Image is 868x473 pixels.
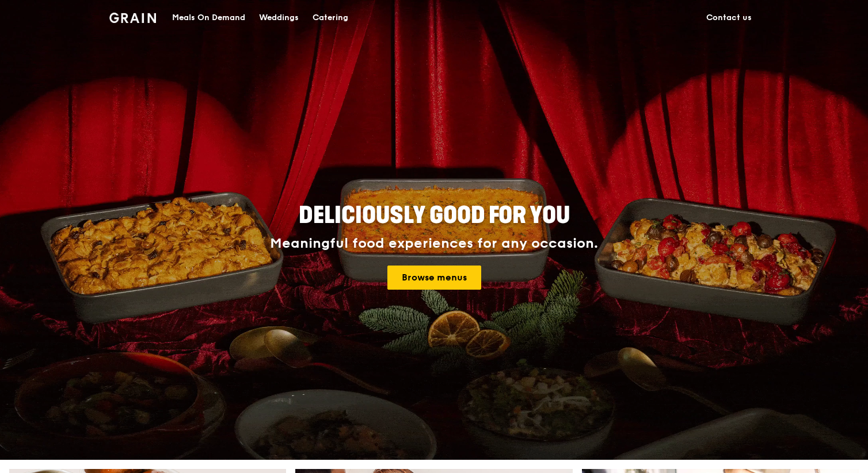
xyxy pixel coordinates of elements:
span: Deliciously good for you [299,202,570,229]
div: Meaningful food experiences for any occasion. [227,236,641,252]
a: Catering [306,1,355,35]
a: Browse menus [387,266,481,290]
a: Contact us [699,1,759,35]
a: Weddings [252,1,306,35]
img: Grain [109,13,156,23]
div: Weddings [259,1,299,35]
div: Catering [313,1,348,35]
div: Meals On Demand [172,1,245,35]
